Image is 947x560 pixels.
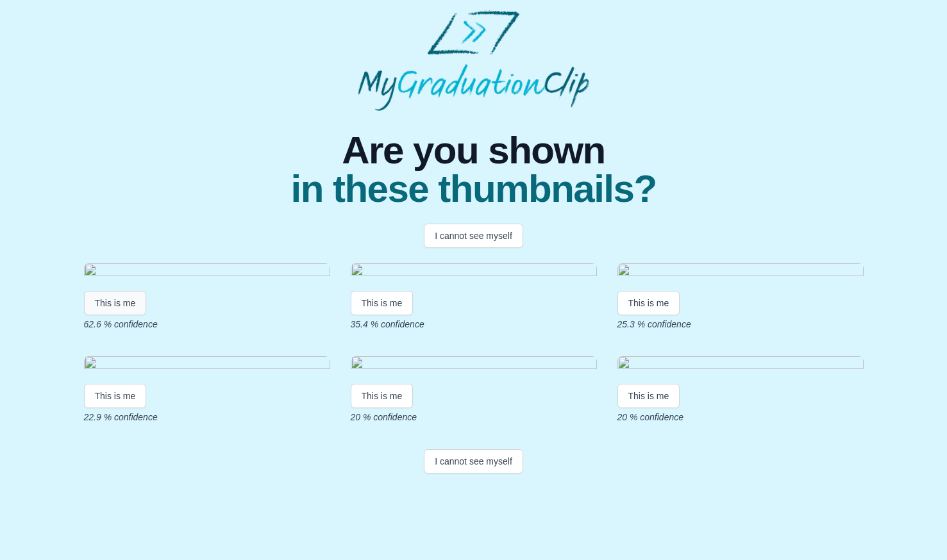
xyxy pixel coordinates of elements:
p: 20 % confidence [351,411,597,424]
img: 64eaf74c7008a44e448217d59a370544a8d23445.gif [351,356,597,374]
button: This is me [617,384,680,408]
button: This is me [84,291,147,315]
img: 8d8fc90b202739b8b6e43f4c2899ea84422d2467.gif [351,263,597,281]
img: c5ec0732b7955cea9b9bea5141ec170ac59b2e4d.gif [84,356,330,374]
button: This is me [351,384,414,408]
button: This is me [617,291,680,315]
button: I cannot see myself [424,224,523,248]
span: Are you shown [290,131,656,170]
p: 35.4 % confidence [351,318,597,331]
button: This is me [84,384,147,408]
img: 2dcda8f43deaaa4b39a24505213e8ad20257b69f.gif [84,263,330,281]
button: I cannot see myself [424,449,523,474]
span: in these thumbnails? [290,170,656,208]
p: 62.6 % confidence [84,318,330,331]
p: 20 % confidence [617,411,864,424]
img: f05f2a194b8562b696aae82e8660a1b39d0cedbb.gif [617,356,864,374]
p: 22.9 % confidence [84,411,330,424]
p: 25.3 % confidence [617,318,864,331]
img: MyGraduationClip [358,10,589,111]
img: ecd7044884793658e05f59cdb96328355a848215.gif [617,263,864,281]
button: This is me [351,291,414,315]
